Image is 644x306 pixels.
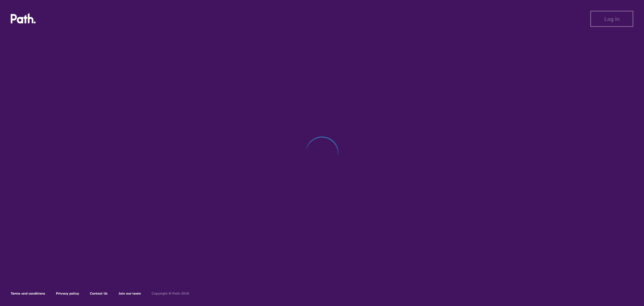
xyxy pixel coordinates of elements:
[604,16,620,22] span: Log in
[118,291,141,296] a: Join our team
[90,291,108,296] a: Contact Us
[11,291,45,296] a: Terms and conditions
[56,291,79,296] a: Privacy policy
[152,292,189,296] h6: Copyright © Path 2018
[590,11,633,27] button: Log in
